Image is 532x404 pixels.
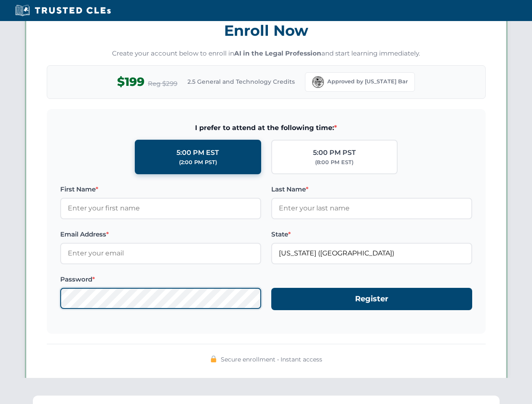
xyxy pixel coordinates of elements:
[271,288,472,310] button: Register
[13,4,113,17] img: Trusted CLEs
[234,49,321,57] strong: AI in the Legal Profession
[47,49,486,58] p: Create your account below to enroll in and start learning immediately.
[315,158,353,167] div: (8:00 PM EST)
[312,76,324,88] img: Florida Bar
[187,77,295,86] span: 2.5 General and Technology Credits
[60,122,472,133] span: I prefer to attend at the following time:
[60,198,261,219] input: Enter your first name
[60,229,261,239] label: Email Address
[60,184,261,194] label: First Name
[271,243,472,264] input: Florida (FL)
[210,356,217,362] img: 🔒
[271,184,472,194] label: Last Name
[60,274,261,284] label: Password
[60,243,261,264] input: Enter your email
[327,77,408,86] span: Approved by [US_STATE] Bar
[148,79,177,89] span: Reg $299
[47,17,486,44] h3: Enroll Now
[271,198,472,219] input: Enter your last name
[313,147,356,158] div: 5:00 PM PST
[117,72,144,91] span: $199
[179,158,217,167] div: (2:00 PM PST)
[271,229,472,239] label: State
[176,147,219,158] div: 5:00 PM EST
[221,355,322,364] span: Secure enrollment • Instant access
